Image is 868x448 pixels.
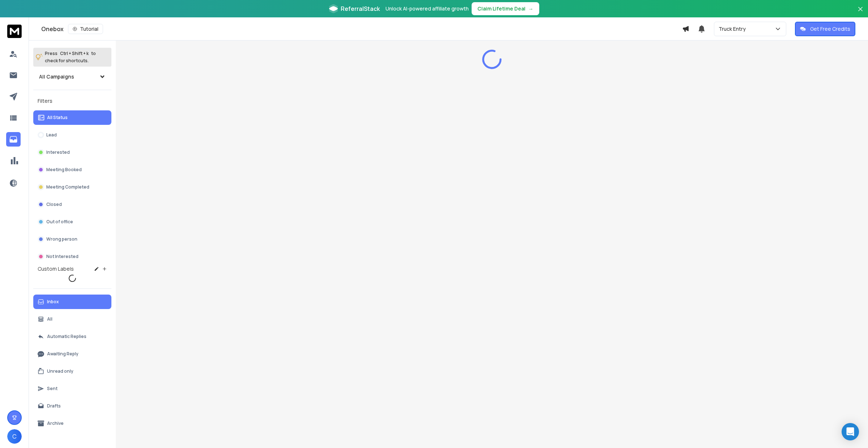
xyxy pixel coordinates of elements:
[47,115,68,121] p: All Status
[46,167,82,173] p: Meeting Booked
[47,316,52,322] p: All
[33,416,111,431] button: Archive
[47,351,78,357] p: Awaiting Reply
[33,312,111,326] button: All
[33,347,111,361] button: Awaiting Reply
[47,386,58,392] p: Sent
[341,4,380,13] span: ReferralStack
[33,162,111,177] button: Meeting Booked
[33,295,111,309] button: Inbox
[33,381,111,396] button: Sent
[47,299,59,305] p: Inbox
[46,219,73,225] p: Out of office
[33,110,111,125] button: All Status
[33,399,111,413] button: Drafts
[33,145,111,160] button: Interested
[472,2,539,15] button: Claim Lifetime Deal→
[39,73,74,80] h1: All Campaigns
[719,25,749,33] p: Truck Entry
[47,334,86,339] p: Automatic Replies
[33,329,111,344] button: Automatic Replies
[38,265,74,272] h3: Custom Labels
[46,149,70,155] p: Interested
[68,24,103,34] button: Tutorial
[33,69,111,84] button: All Campaigns
[47,368,73,374] p: Unread only
[41,24,682,34] div: Onebox
[528,5,533,12] span: →
[47,403,61,409] p: Drafts
[46,132,57,138] p: Lead
[45,50,96,64] p: Press to check for shortcuts.
[59,49,90,58] span: Ctrl + Shift + k
[33,249,111,264] button: Not Interested
[795,22,855,36] button: Get Free Credits
[856,4,865,22] button: Close banner
[842,423,859,440] div: Open Intercom Messenger
[7,429,22,444] button: C
[810,25,850,33] p: Get Free Credits
[46,202,62,207] p: Closed
[46,184,89,190] p: Meeting Completed
[33,96,111,106] h3: Filters
[33,364,111,379] button: Unread only
[46,236,77,242] p: Wrong person
[47,420,64,426] p: Archive
[33,232,111,246] button: Wrong person
[33,197,111,212] button: Closed
[33,128,111,142] button: Lead
[386,5,469,12] p: Unlock AI-powered affiliate growth
[33,180,111,194] button: Meeting Completed
[33,215,111,229] button: Out of office
[46,254,78,259] p: Not Interested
